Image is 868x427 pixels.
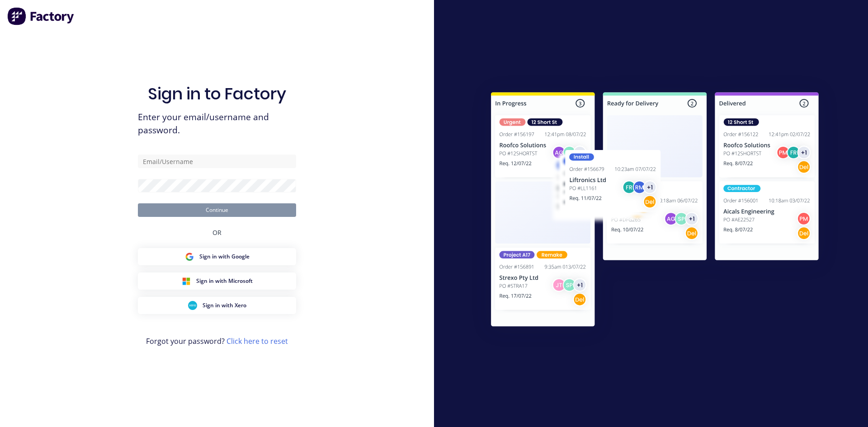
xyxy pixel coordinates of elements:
img: Factory [7,7,75,25]
button: Google Sign inSign in with Google [138,248,296,265]
img: Sign in [471,74,839,348]
h1: Sign in to Factory [148,84,286,103]
img: Google Sign in [185,252,194,261]
span: Sign in with Google [199,253,250,261]
div: OR [212,217,222,248]
a: Click here to reset [226,336,288,346]
span: Forgot your password? [146,336,288,347]
button: Microsoft Sign inSign in with Microsoft [138,272,296,290]
img: Xero Sign in [188,301,197,310]
span: Sign in with Microsoft [196,277,253,285]
button: Xero Sign inSign in with Xero [138,297,296,314]
button: Continue [138,203,296,217]
input: Email/Username [138,155,296,168]
img: Microsoft Sign in [182,277,191,286]
span: Enter your email/username and password. [138,111,296,137]
span: Sign in with Xero [203,301,246,310]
